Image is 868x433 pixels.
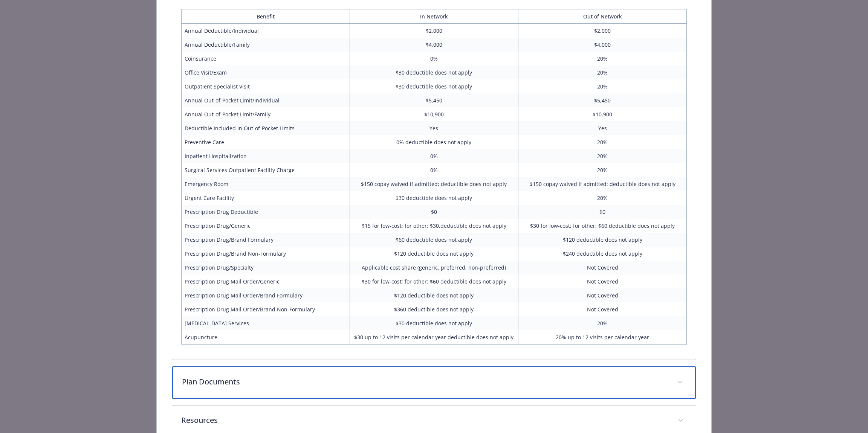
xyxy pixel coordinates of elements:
[350,219,518,233] td: $15 for low-cost; for other: $30,deductible does not apply
[172,3,696,360] div: Benefit Plan Details
[181,66,350,79] td: Office Visit/Exam
[518,66,687,79] td: 20%
[350,38,518,52] td: $4,000
[181,163,350,177] td: Surgical Services Outpatient Facility Charge
[181,191,350,205] td: Urgent Care Facility
[181,93,350,107] td: Annual Out-of-Pocket Limit/Individual
[350,261,518,274] td: Applicable cost share (generic, preferred, non-preferred)
[181,415,669,426] p: Resources
[518,9,687,24] th: Out of Network
[518,93,687,107] td: $5,450
[181,38,350,52] td: Annual Deductible/Family
[350,24,518,38] td: $2,000
[181,247,350,261] td: Prescription Drug/Brand Non-Formulary
[350,316,518,330] td: $30 deductible does not apply
[518,302,687,316] td: Not Covered
[181,177,350,191] td: Emergency Room
[518,233,687,247] td: $120 deductible does not apply
[350,79,518,93] td: $30 deductible does not apply
[518,79,687,93] td: 20%
[181,107,350,121] td: Annual Out-of-Pocket Limit/Family
[181,316,350,330] td: [MEDICAL_DATA] Services
[518,219,687,233] td: $30 for low-cost; for other: $60,deductible does not apply
[350,191,518,205] td: $30 deductible does not apply
[518,177,687,191] td: $150 copay waived if admitted; deductible does not apply
[518,107,687,121] td: $10,900
[350,302,518,316] td: $360 deductible does not apply
[518,52,687,66] td: 20%
[518,330,687,345] td: 20% up to 12 visits per calendar year
[350,9,518,24] th: In Network
[518,261,687,274] td: Not Covered
[350,163,518,177] td: 0%
[181,24,350,38] td: Annual Deductible/Individual
[518,191,687,205] td: 20%
[518,205,687,219] td: $0
[181,149,350,163] td: Inpatient Hospitalization
[350,330,518,345] td: $30 up to 12 visits per calendar year deductible does not apply
[181,205,350,219] td: Prescription Drug Deductible
[172,366,696,399] div: Plan Documents
[518,38,687,52] td: $4,000
[350,135,518,149] td: 0% deductible does not apply
[518,163,687,177] td: 20%
[181,288,350,302] td: Prescription Drug Mail Order/Brand Formulary
[350,247,518,261] td: $120 deductible does not apply
[181,274,350,288] td: Prescription Drug Mail Order/Generic
[181,302,350,316] td: Prescription Drug Mail Order/Brand Non-Formulary
[350,205,518,219] td: $0
[350,149,518,163] td: 0%
[350,121,518,135] td: Yes
[350,177,518,191] td: $150 copay waived if admitted; deductible does not apply
[518,247,687,261] td: $240 deductible does not apply
[350,274,518,288] td: $30 for low-cost; for other: $60 deductible does not apply
[518,24,687,38] td: $2,000
[518,149,687,163] td: 20%
[350,288,518,302] td: $120 deductible does not apply
[518,274,687,288] td: Not Covered
[181,52,350,66] td: Coinsurance
[350,107,518,121] td: $10,900
[181,219,350,233] td: Prescription Drug/Generic
[181,330,350,345] td: Acupuncture
[181,135,350,149] td: Preventive Care
[181,79,350,93] td: Outpatient Specialist Visit
[181,121,350,135] td: Deductible Included in Out-of-Pocket Limits
[518,316,687,330] td: 20%
[518,121,687,135] td: Yes
[350,93,518,107] td: $5,450
[350,233,518,247] td: $60 deductible does not apply
[181,9,350,24] th: Benefit
[518,135,687,149] td: 20%
[181,261,350,274] td: Prescription Drug/Specialty
[350,66,518,79] td: $30 deductible does not apply
[182,376,668,387] p: Plan Documents
[518,288,687,302] td: Not Covered
[350,52,518,66] td: 0%
[181,233,350,247] td: Prescription Drug/Brand Formulary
